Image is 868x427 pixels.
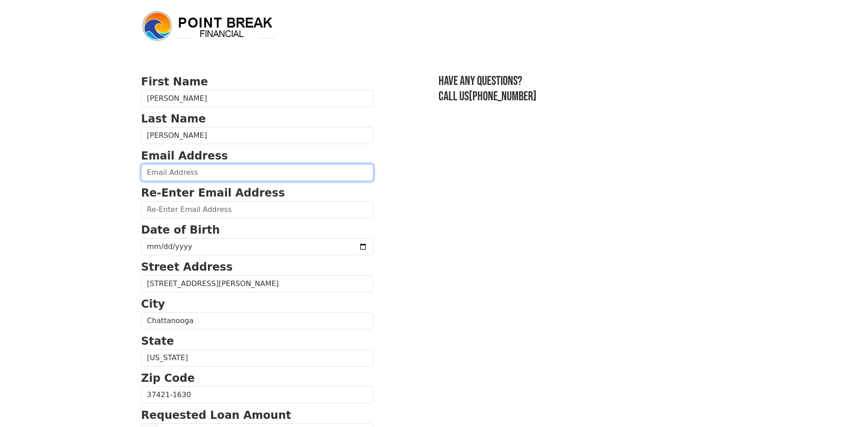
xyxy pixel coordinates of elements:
[141,261,233,273] strong: Street Address
[141,187,285,199] strong: Re-Enter Email Address
[141,10,277,42] img: logo.png
[141,127,373,144] input: Last Name
[141,224,220,236] strong: Date of Birth
[141,409,291,422] strong: Requested Loan Amount
[141,335,174,347] strong: State
[141,386,373,404] input: Zip Code
[141,275,373,292] input: Street Address
[141,113,206,125] strong: Last Name
[141,201,373,218] input: Re-Enter Email Address
[141,372,195,385] strong: Zip Code
[439,89,727,104] h3: Call us
[439,74,727,89] h3: Have any questions?
[141,90,373,107] input: First Name
[141,312,373,329] input: City
[141,298,165,310] strong: City
[141,150,228,162] strong: Email Address
[141,75,208,88] strong: First Name
[469,89,537,104] a: [PHONE_NUMBER]
[141,164,373,181] input: Email Address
